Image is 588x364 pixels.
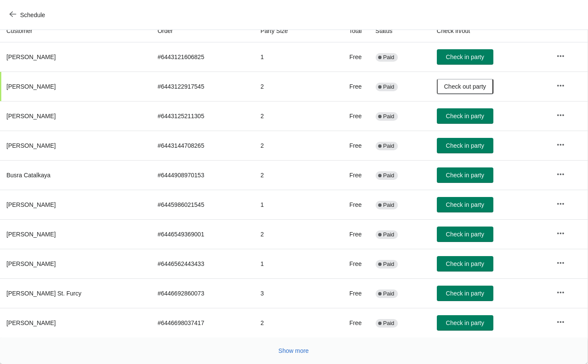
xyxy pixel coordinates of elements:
[383,231,394,238] span: Paid
[4,7,52,23] button: Schedule
[151,249,254,278] td: # 6446562443433
[6,172,51,179] span: Busra Catalkaya
[6,201,56,208] span: [PERSON_NAME]
[324,219,369,249] td: Free
[324,308,369,337] td: Free
[151,190,254,219] td: # 6445986021545
[437,108,493,124] button: Check in party
[383,54,394,61] span: Paid
[369,20,430,42] th: Status
[254,249,323,278] td: 1
[383,84,394,90] span: Paid
[151,101,254,131] td: # 6443125211305
[6,290,81,297] span: [PERSON_NAME] St. Furcy
[437,49,493,65] button: Check in party
[6,113,56,119] span: [PERSON_NAME]
[151,308,254,337] td: # 6446698037417
[6,54,56,60] span: [PERSON_NAME]
[444,83,486,90] span: Check out party
[324,160,369,190] td: Free
[446,201,484,208] span: Check in party
[446,319,484,326] span: Check in party
[20,12,45,18] span: Schedule
[446,113,484,119] span: Check in party
[430,20,550,42] th: Check in/out
[254,20,323,42] th: Party Size
[383,320,394,327] span: Paid
[151,131,254,160] td: # 6443144708265
[254,131,323,160] td: 2
[437,138,493,153] button: Check in party
[437,167,493,183] button: Check in party
[324,190,369,219] td: Free
[383,172,394,179] span: Paid
[151,160,254,190] td: # 6444908970153
[324,101,369,131] td: Free
[437,256,493,272] button: Check in party
[275,343,312,358] button: Show more
[278,347,309,354] span: Show more
[151,72,254,101] td: # 6443122917545
[6,142,56,149] span: [PERSON_NAME]
[324,72,369,101] td: Free
[446,290,484,297] span: Check in party
[254,72,323,101] td: 2
[6,319,56,326] span: [PERSON_NAME]
[383,113,394,120] span: Paid
[6,83,56,90] span: [PERSON_NAME]
[383,202,394,209] span: Paid
[254,101,323,131] td: 2
[446,260,484,267] span: Check in party
[437,79,493,94] button: Check out party
[324,20,369,42] th: Total
[383,143,394,149] span: Paid
[151,219,254,249] td: # 6446549369001
[254,308,323,337] td: 2
[437,286,493,301] button: Check in party
[383,261,394,268] span: Paid
[446,172,484,179] span: Check in party
[151,20,254,42] th: Order
[254,278,323,308] td: 3
[324,131,369,160] td: Free
[324,42,369,72] td: Free
[437,227,493,242] button: Check in party
[446,231,484,238] span: Check in party
[383,290,394,297] span: Paid
[254,160,323,190] td: 2
[446,54,484,60] span: Check in party
[151,278,254,308] td: # 6446692860073
[446,142,484,149] span: Check in party
[254,42,323,72] td: 1
[6,231,56,238] span: [PERSON_NAME]
[324,278,369,308] td: Free
[254,219,323,249] td: 2
[437,197,493,212] button: Check in party
[437,315,493,331] button: Check in party
[151,42,254,72] td: # 6443121606825
[254,190,323,219] td: 1
[6,260,56,267] span: [PERSON_NAME]
[324,249,369,278] td: Free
